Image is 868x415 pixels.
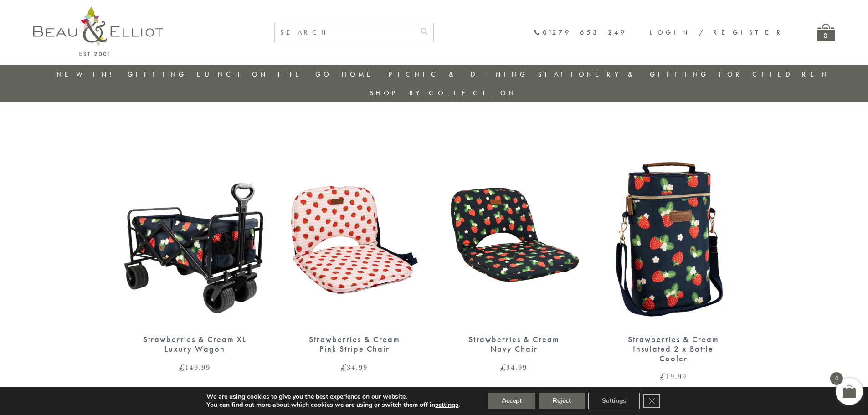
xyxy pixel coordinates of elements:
[500,362,527,373] bdi: 34.99
[33,7,163,56] img: logo
[488,393,535,409] button: Accept
[56,70,118,79] a: New in!
[830,372,843,385] span: 0
[124,143,266,371] a: Strawberries & Cream XL Luxury Wagon Strawberries & Cream XL Luxury Wagon £149.99
[179,362,185,373] span: £
[650,28,785,37] a: Login / Register
[128,70,187,79] a: Gifting
[539,393,585,409] button: Reject
[179,362,211,373] bdi: 149.99
[435,401,458,409] button: settings
[443,143,585,371] a: Strawberries & Cream Navy Chair Strawberries & Cream Navy Chair £34.99
[275,23,415,42] input: SEARCH
[389,70,528,79] a: Picnic & Dining
[719,70,830,79] a: For Children
[300,335,409,354] div: Strawberries & Cream Pink Stripe Chair
[538,70,709,79] a: Stationery & Gifting
[643,394,660,408] button: Close GDPR Cookie Banner
[370,88,517,97] a: Shop by collection
[660,371,687,382] bdi: 19.99
[660,371,666,382] span: £
[603,143,744,380] a: Strawberries & Cream Insulated 2 x Bottle Cooler Strawberries & Cream Insulated 2 x Bottle Cooler...
[443,143,585,326] img: Strawberries & Cream Navy Chair
[197,70,332,79] a: Lunch On The Go
[588,393,640,409] button: Settings
[206,393,460,401] p: We are using cookies to give you the best experience on our website.
[459,335,569,354] div: Strawberries & Cream Navy Chair
[140,335,250,354] div: Strawberries & Cream XL Luxury Wagon
[619,335,728,363] div: Strawberries & Cream Insulated 2 x Bottle Cooler
[500,362,506,373] span: £
[603,143,744,326] img: Strawberries & Cream Insulated 2 x Bottle Cooler
[284,143,425,326] img: Strawberries & Cream Pink Stripe Chair
[341,362,368,373] bdi: 34.99
[817,24,835,41] a: 0
[342,70,378,79] a: Home
[341,362,347,373] span: £
[284,143,425,371] a: Strawberries & Cream Pink Stripe Chair Strawberries & Cream Pink Stripe Chair £34.99
[206,401,460,409] p: You can find out more about which cookies we are using or switch them off in .
[124,143,266,326] img: Strawberries & Cream XL Luxury Wagon
[534,29,627,36] a: 01279 653 249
